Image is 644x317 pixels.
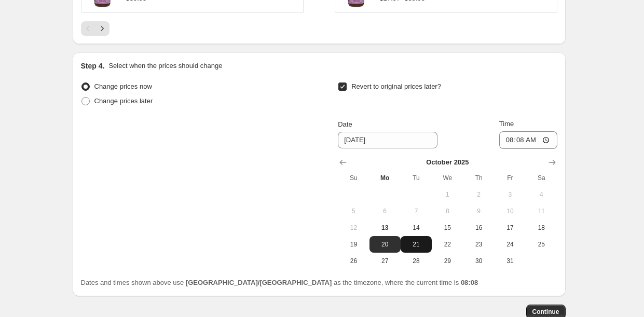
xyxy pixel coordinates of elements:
[369,219,401,236] button: Today Monday October 13 2025
[463,236,494,253] button: Thursday October 23 2025
[499,190,522,199] span: 3
[405,174,428,182] span: Tu
[467,257,490,265] span: 30
[81,61,105,71] h2: Step 4.
[369,170,401,186] th: Monday
[338,170,369,186] th: Sunday
[495,170,526,186] th: Friday
[436,174,459,182] span: We
[432,219,463,236] button: Wednesday October 15 2025
[374,207,396,215] span: 6
[526,203,557,219] button: Saturday October 11 2025
[499,257,522,265] span: 31
[467,224,490,232] span: 16
[463,253,494,269] button: Thursday October 30 2025
[95,21,109,36] button: Next
[81,279,478,286] span: Dates and times shown above use as the timezone, where the current time is
[342,257,365,265] span: 26
[467,190,490,199] span: 2
[432,203,463,219] button: Wednesday October 8 2025
[526,186,557,203] button: Saturday October 4 2025
[499,207,522,215] span: 10
[374,257,396,265] span: 27
[405,240,428,249] span: 21
[495,186,526,203] button: Friday October 3 2025
[401,203,432,219] button: Tuesday October 7 2025
[94,97,153,105] span: Change prices later
[351,82,441,90] span: Revert to original prices later?
[530,174,553,182] span: Sa
[405,224,428,232] span: 14
[436,224,459,232] span: 15
[405,207,428,215] span: 7
[81,21,109,36] nav: Pagination
[463,203,494,219] button: Thursday October 9 2025
[401,219,432,236] button: Tuesday October 14 2025
[342,224,365,232] span: 12
[530,190,553,199] span: 4
[463,170,494,186] th: Thursday
[532,308,559,316] span: Continue
[530,207,553,215] span: 11
[338,203,369,219] button: Sunday October 5 2025
[369,253,401,269] button: Monday October 27 2025
[338,219,369,236] button: Sunday October 12 2025
[186,279,332,286] b: [GEOGRAPHIC_DATA]/[GEOGRAPHIC_DATA]
[374,174,396,182] span: Mo
[374,240,396,249] span: 20
[94,82,152,90] span: Change prices now
[467,207,490,215] span: 9
[545,155,559,170] button: Show next month, November 2025
[336,155,350,170] button: Show previous month, September 2025
[530,224,553,232] span: 18
[338,120,352,128] span: Date
[338,132,437,148] input: 10/13/2025
[436,207,459,215] span: 8
[526,219,557,236] button: Saturday October 18 2025
[499,131,557,149] input: 12:00
[463,186,494,203] button: Thursday October 2 2025
[526,236,557,253] button: Saturday October 25 2025
[432,253,463,269] button: Wednesday October 29 2025
[342,240,365,249] span: 19
[530,240,553,249] span: 25
[338,236,369,253] button: Sunday October 19 2025
[374,224,396,232] span: 13
[499,174,522,182] span: Fr
[432,170,463,186] th: Wednesday
[463,219,494,236] button: Thursday October 16 2025
[526,170,557,186] th: Saturday
[369,203,401,219] button: Monday October 6 2025
[401,253,432,269] button: Tuesday October 28 2025
[495,203,526,219] button: Friday October 10 2025
[342,174,365,182] span: Su
[369,236,401,253] button: Monday October 20 2025
[436,240,459,249] span: 22
[436,190,459,199] span: 1
[342,207,365,215] span: 5
[338,253,369,269] button: Sunday October 26 2025
[432,236,463,253] button: Wednesday October 22 2025
[432,186,463,203] button: Wednesday October 1 2025
[499,120,514,128] span: Time
[499,240,522,249] span: 24
[499,224,522,232] span: 17
[495,253,526,269] button: Friday October 31 2025
[401,236,432,253] button: Tuesday October 21 2025
[495,236,526,253] button: Friday October 24 2025
[401,170,432,186] th: Tuesday
[461,279,478,286] b: 08:08
[467,240,490,249] span: 23
[467,174,490,182] span: Th
[436,257,459,265] span: 29
[495,219,526,236] button: Friday October 17 2025
[405,257,428,265] span: 28
[108,61,222,71] p: Select when the prices should change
